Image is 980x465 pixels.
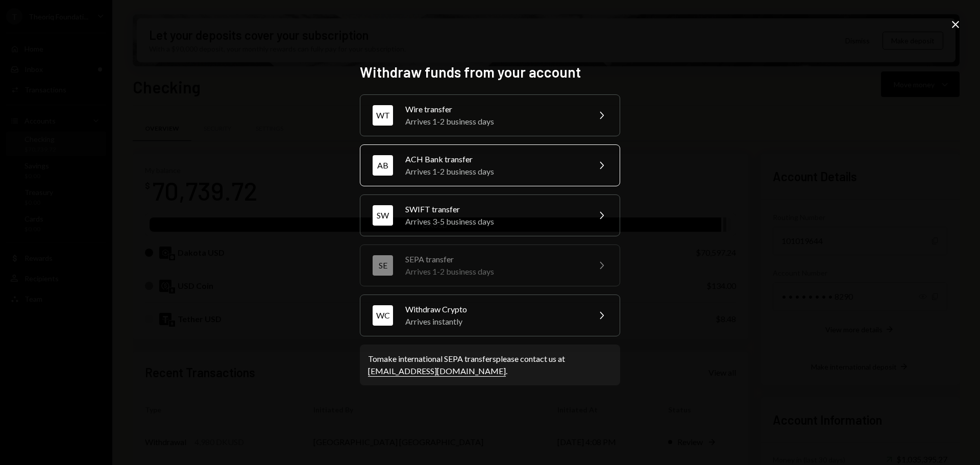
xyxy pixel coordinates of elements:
div: WT [373,105,393,126]
a: [EMAIL_ADDRESS][DOMAIN_NAME] [368,366,506,377]
div: Arrives 3-5 business days [405,215,583,228]
div: Arrives instantly [405,315,583,328]
button: WTWire transferArrives 1-2 business days [360,94,620,136]
div: AB [373,155,393,176]
div: SEPA transfer [405,253,583,265]
button: SESEPA transferArrives 1-2 business days [360,244,620,286]
div: Arrives 1-2 business days [405,265,583,278]
div: Arrives 1-2 business days [405,115,583,128]
button: SWSWIFT transferArrives 3-5 business days [360,194,620,236]
div: To make international SEPA transfers please contact us at . [368,353,612,377]
div: SWIFT transfer [405,203,583,215]
button: ABACH Bank transferArrives 1-2 business days [360,144,620,186]
div: Withdraw Crypto [405,303,583,315]
div: SW [373,205,393,226]
div: Wire transfer [405,103,583,115]
h2: Withdraw funds from your account [360,62,620,82]
div: SE [373,255,393,276]
div: WC [373,305,393,326]
div: ACH Bank transfer [405,153,583,165]
button: WCWithdraw CryptoArrives instantly [360,295,620,336]
div: Arrives 1-2 business days [405,165,583,178]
